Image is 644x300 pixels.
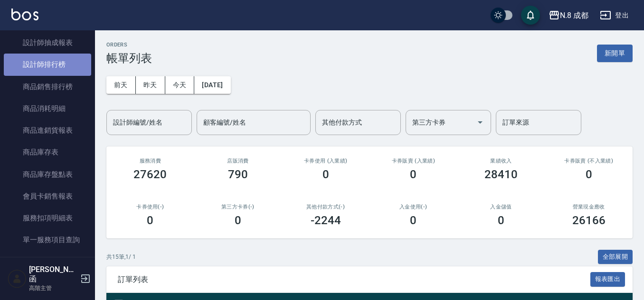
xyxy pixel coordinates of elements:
[118,275,590,284] span: 訂單列表
[4,207,91,229] a: 服務扣項明細表
[498,214,504,227] h3: 0
[521,6,540,25] button: save
[106,42,152,48] h2: ORDERS
[4,251,91,273] a: 店販抽成明細
[106,253,136,261] p: 共 15 筆, 1 / 1
[206,158,271,164] h2: 店販消費
[147,214,153,227] h3: 0
[106,76,136,94] button: 前天
[4,119,91,141] a: 商品進銷貨報表
[590,272,625,287] button: 報表匯出
[4,141,91,163] a: 商品庫存表
[545,6,592,25] button: N.8 成都
[597,48,633,57] a: 新開單
[235,214,241,227] h3: 0
[590,274,625,283] a: 報表匯出
[206,204,271,210] h2: 第三方卡券(-)
[165,76,195,94] button: 今天
[4,54,91,75] a: 設計師排行榜
[560,9,588,21] div: N.8 成都
[118,204,183,210] h2: 卡券使用(-)
[228,168,248,181] h3: 790
[586,168,592,181] h3: 0
[106,52,152,65] h3: 帳單列表
[29,284,77,292] p: 高階主管
[4,185,91,207] a: 會員卡銷售報表
[322,168,329,181] h3: 0
[556,204,621,210] h2: 營業現金應收
[11,9,38,20] img: Logo
[293,158,358,164] h2: 卡券使用 (入業績)
[469,158,534,164] h2: 業績收入
[293,204,358,210] h2: 其他付款方式(-)
[596,7,633,24] button: 登出
[381,158,446,164] h2: 卡券販賣 (入業績)
[194,76,230,94] button: [DATE]
[4,76,91,98] a: 商品銷售排行榜
[136,76,165,94] button: 昨天
[572,214,606,227] h3: 26166
[484,168,518,181] h3: 28410
[597,45,633,62] button: 新開單
[4,98,91,119] a: 商品消耗明細
[118,158,183,164] h3: 服務消費
[556,158,621,164] h2: 卡券販賣 (不入業績)
[381,204,446,210] h2: 入金使用(-)
[4,164,91,185] a: 商品庫存盤點表
[29,265,77,284] h5: [PERSON_NAME]函
[4,229,91,251] a: 單一服務項目查詢
[8,269,27,288] img: Person
[469,204,534,210] h2: 入金儲值
[410,214,417,227] h3: 0
[311,214,341,227] h3: -2244
[410,168,417,181] h3: 0
[133,168,167,181] h3: 27620
[473,115,488,130] button: Open
[4,32,91,54] a: 設計師抽成報表
[598,250,633,264] button: 全部展開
